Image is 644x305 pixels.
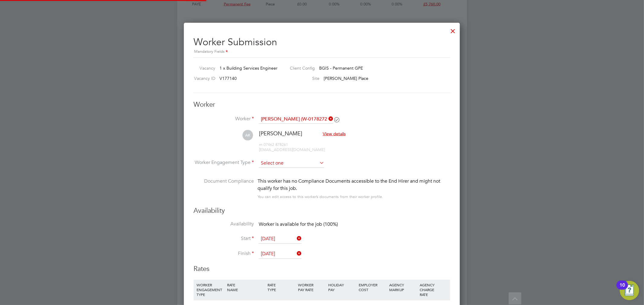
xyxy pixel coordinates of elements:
div: RATE TYPE [266,280,296,295]
label: Finish [194,251,254,257]
input: Select one [259,250,302,259]
div: This worker has no Compliance Documents accessible to the End Hirer and might not qualify for thi... [258,178,450,192]
h3: Availability [194,207,450,215]
label: Client Config [285,65,315,71]
input: Search for... [259,115,333,124]
div: WORKER ENGAGEMENT TYPE [195,280,226,300]
h3: Rates [194,265,450,274]
div: Mandatory Fields [194,49,450,55]
div: AGENCY CHARGE RATE [418,280,449,300]
input: Select one [259,159,324,168]
div: AGENCY MARKUP [388,280,418,295]
span: [PERSON_NAME] Place [324,76,369,81]
h3: Worker [194,100,450,109]
h2: Worker Submission [194,31,450,55]
div: 10 [620,285,625,293]
div: EMPLOYER COST [357,280,388,295]
span: AK [242,130,253,140]
span: 07462 878261 [259,142,288,147]
span: [PERSON_NAME] [259,130,302,137]
label: Worker Engagement Type [194,159,254,166]
div: RATE NAME [226,280,266,295]
label: Availability [194,221,254,228]
label: Vacancy [191,65,215,71]
span: View details [323,131,346,137]
span: [EMAIL_ADDRESS][DOMAIN_NAME] [259,147,325,152]
div: WORKER PAY RATE [296,280,327,295]
span: BGIS - Permanent GPE [319,65,363,71]
button: Open Resource Center, 10 new notifications [620,281,639,300]
label: Vacancy ID [191,76,215,81]
input: Select one [259,235,302,244]
label: Start [194,236,254,242]
label: Document Compliance [194,178,254,200]
span: 1 x Building Services Engineer [219,65,277,71]
div: You can edit access to this worker’s documents from their worker profile. [258,193,383,201]
span: V177140 [219,76,237,81]
label: Site [285,76,320,81]
label: Worker [194,116,254,122]
span: Worker is available for the job (100%) [259,222,338,228]
span: m: [259,142,264,147]
div: HOLIDAY PAY [327,280,357,295]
